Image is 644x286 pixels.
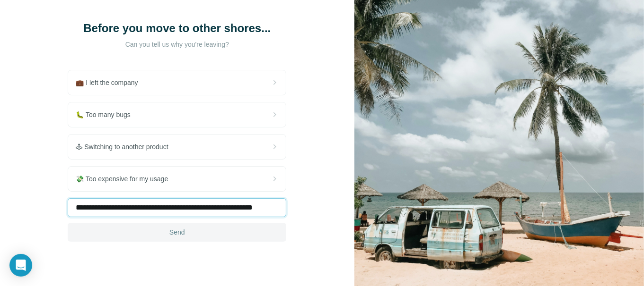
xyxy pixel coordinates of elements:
span: 💸 Too expensive for my usage [76,174,176,184]
span: 💼 I left the company [76,78,145,87]
span: 🕹 Switching to another product [76,142,176,151]
div: Open Intercom Messenger [9,254,32,277]
p: Can you tell us why you're leaving? [82,40,272,49]
span: 🐛 Too many bugs [76,110,138,119]
span: Send [169,227,185,237]
button: Send [68,223,286,242]
h1: Before you move to other shores... [82,21,272,36]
